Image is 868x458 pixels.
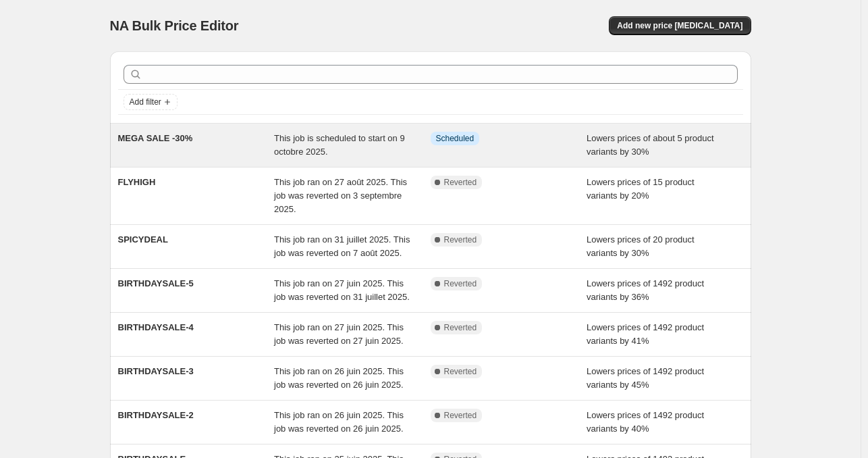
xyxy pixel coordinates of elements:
[587,278,704,302] span: Lowers prices of 1492 product variants by 36%
[444,366,477,377] span: Reverted
[587,177,695,201] span: Lowers prices of 15 product variants by 20%
[274,322,404,346] span: This job ran on 27 juin 2025. This job was reverted on 27 juin 2025.
[444,278,477,289] span: Reverted
[130,97,161,107] span: Add filter
[587,322,704,346] span: Lowers prices of 1492 product variants by 41%
[274,278,410,302] span: This job ran on 27 juin 2025. This job was reverted on 31 juillet 2025.
[609,16,751,35] button: Add new price [MEDICAL_DATA]
[118,410,194,420] span: BIRTHDAYSALE-2
[274,234,410,258] span: This job ran on 31 juillet 2025. This job was reverted on 7 août 2025.
[436,133,474,144] span: Scheduled
[444,234,477,245] span: Reverted
[617,20,742,31] span: Add new price [MEDICAL_DATA]
[444,410,477,421] span: Reverted
[118,278,194,288] span: BIRTHDAYSALE-5
[274,410,404,434] span: This job ran on 26 juin 2025. This job was reverted on 26 juin 2025.
[118,366,194,376] span: BIRTHDAYSALE-3
[587,410,704,434] span: Lowers prices of 1492 product variants by 40%
[587,366,704,390] span: Lowers prices of 1492 product variants by 45%
[587,234,695,258] span: Lowers prices of 20 product variants by 30%
[118,322,194,332] span: BIRTHDAYSALE-4
[444,177,477,188] span: Reverted
[274,177,407,214] span: This job ran on 27 août 2025. This job was reverted on 3 septembre 2025.
[110,18,239,33] span: NA Bulk Price Editor
[274,366,404,390] span: This job ran on 26 juin 2025. This job was reverted on 26 juin 2025.
[118,177,156,187] span: FLYHIGH
[587,133,714,157] span: Lowers prices of about 5 product variants by 30%
[444,322,477,333] span: Reverted
[274,133,405,157] span: This job is scheduled to start on 9 octobre 2025.
[118,133,193,143] span: MEGA SALE -30%
[124,94,178,110] button: Add filter
[118,234,168,245] span: SPICYDEAL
